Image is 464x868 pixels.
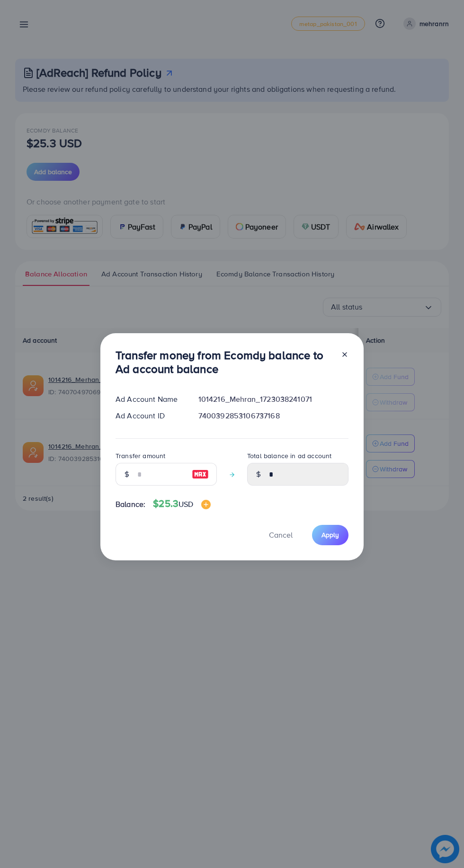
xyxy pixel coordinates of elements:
img: image [192,469,209,480]
button: Cancel [257,525,304,545]
span: Balance: [116,499,145,510]
span: Apply [321,530,339,540]
span: USD [178,499,193,509]
div: 1014216_Mehran_1723038241071 [191,394,356,405]
img: image [201,500,211,509]
div: 7400392853106737168 [191,410,356,421]
h3: Transfer money from Ecomdy balance to Ad account balance [116,348,333,376]
h4: $25.3 [153,498,210,510]
div: Ad Account ID [108,410,191,421]
div: Ad Account Name [108,394,191,405]
label: Transfer amount [116,451,165,461]
button: Apply [312,525,348,545]
label: Total balance in ad account [247,451,331,461]
span: Cancel [269,530,293,540]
